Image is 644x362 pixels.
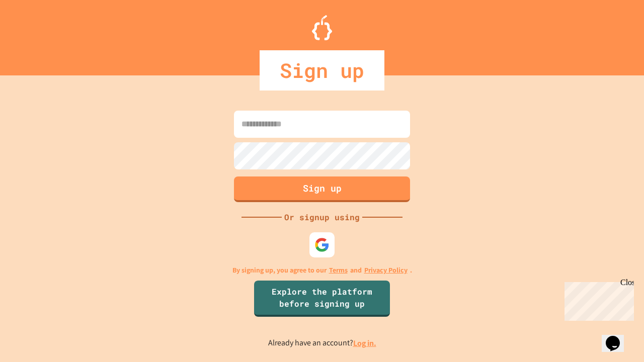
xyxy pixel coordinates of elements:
[364,265,408,276] a: Privacy Policy
[282,211,362,223] div: Or signup using
[234,176,410,202] button: Sign up
[4,4,69,64] div: Chat with us now!Close
[602,322,634,352] iframe: chat widget
[329,265,348,276] a: Terms
[560,278,634,321] iframe: chat widget
[232,265,412,276] p: By signing up, you agree to our and .
[268,337,376,349] p: Already have an account?
[254,281,390,317] a: Explore the platform before signing up
[314,237,330,252] img: google-icon.svg
[312,15,332,40] img: Logo.svg
[260,50,384,90] div: Sign up
[353,338,376,348] a: Log in.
